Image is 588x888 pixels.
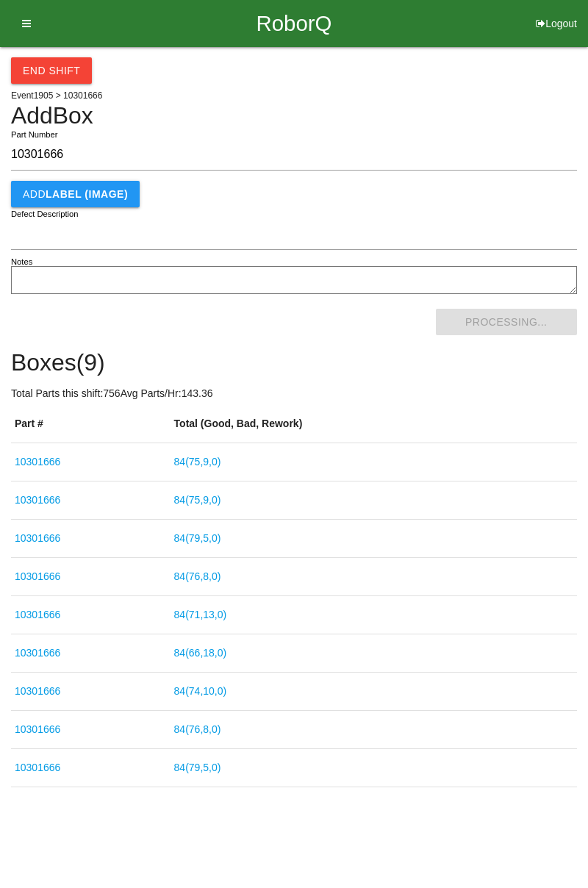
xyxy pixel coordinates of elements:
[11,256,32,268] label: Notes
[11,57,92,84] button: End Shift
[15,723,60,735] a: 10301666
[15,456,60,468] a: 10301666
[11,103,577,129] h4: Add Box
[15,762,60,773] a: 10301666
[15,685,60,697] a: 10301666
[11,129,57,141] label: Part Number
[171,405,577,443] th: Total (Good, Bad, Rework)
[174,570,221,582] a: 84(76,8,0)
[15,609,60,620] a: 10301666
[11,386,577,401] p: Total Parts this shift: 756 Avg Parts/Hr: 143.36
[11,350,577,376] h4: Boxes ( 9 )
[174,723,221,735] a: 84(76,8,0)
[174,647,227,659] a: 84(66,18,0)
[174,762,221,773] a: 84(79,5,0)
[11,181,140,207] button: AddLABEL (IMAGE)
[174,685,227,697] a: 84(74,10,0)
[11,139,577,171] input: Required
[46,188,128,200] b: LABEL (IMAGE)
[11,405,171,443] th: Part #
[174,609,227,620] a: 84(71,13,0)
[15,570,60,582] a: 10301666
[15,494,60,506] a: 10301666
[11,90,102,101] span: Event 1905 > 10301666
[15,532,60,544] a: 10301666
[174,456,221,468] a: 84(75,9,0)
[174,532,221,544] a: 84(79,5,0)
[174,494,221,506] a: 84(75,9,0)
[15,647,60,659] a: 10301666
[11,208,79,221] label: Defect Description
